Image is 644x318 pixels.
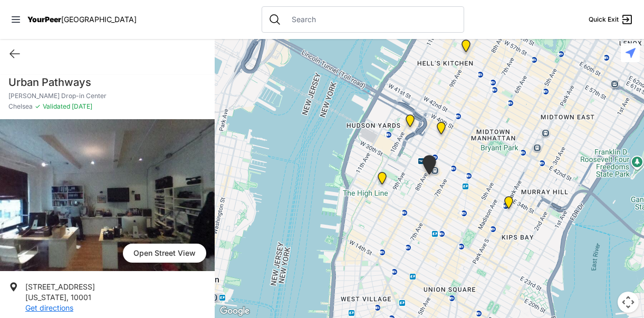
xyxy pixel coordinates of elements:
a: Open this area in Google Maps (opens a new window) [217,304,252,318]
p: [PERSON_NAME] Drop-in Center [8,92,206,100]
span: Validated [43,102,70,110]
span: Quick Exit [589,15,619,24]
a: Get directions [25,303,73,312]
div: Antonio Olivieri Drop-in Center [420,155,438,179]
div: 9th Avenue Drop-in Center [459,40,473,56]
h1: Urban Pathways [8,75,206,90]
span: [GEOGRAPHIC_DATA] [61,15,137,24]
img: Google [217,304,252,318]
span: [STREET_ADDRESS] [25,282,95,291]
span: [US_STATE] [25,293,66,302]
span: YourPeer [27,15,61,24]
span: Chelsea [8,102,33,111]
span: ✓ [35,102,41,111]
div: Mainchance Adult Drop-in Center [502,196,515,213]
span: [DATE] [70,102,92,110]
input: Search [285,14,457,25]
div: Positive Health Project [435,122,448,139]
button: Map camera controls [618,292,639,313]
a: Quick Exit [589,13,633,26]
span: , [66,293,69,302]
div: Sylvia's Place [403,114,417,131]
a: YourPeer[GEOGRAPHIC_DATA] [27,16,137,23]
span: 10001 [71,293,91,302]
span: Open Street View [123,244,206,263]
